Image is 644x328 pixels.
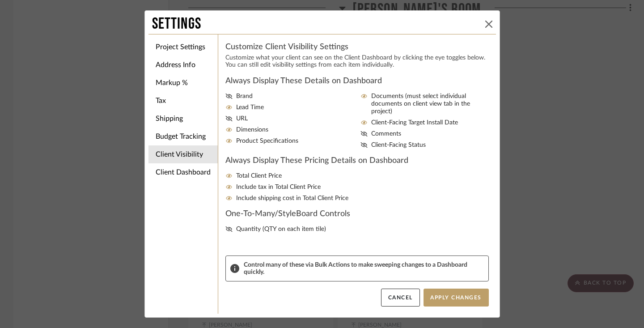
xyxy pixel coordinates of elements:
[225,42,489,52] h4: Customize Client Visibility Settings
[236,104,264,111] span: Lead Time
[371,130,401,138] span: Comments
[371,141,426,149] span: Client-Facing Status
[148,74,218,92] li: Markup %
[236,137,298,145] span: Product Specifications
[244,261,484,276] span: Control many of these via Bulk Actions to make sweeping changes to a Dashboard quickly.
[236,93,253,100] span: Brand
[225,76,489,86] h4: Always Display These Details on Dashboard
[236,226,326,233] span: Quantity (QTY on each item tile)
[148,110,218,128] li: Shipping
[236,115,248,123] span: URL
[225,155,489,166] h4: Always Display These Pricing Details on Dashboard
[236,126,268,134] span: Dimensions
[148,128,218,145] li: Budget Tracking
[424,289,489,307] button: Apply Changes
[148,38,218,56] li: Project Settings
[152,14,482,34] div: Settings
[148,163,218,181] li: Client Dashboard
[371,119,458,127] span: Client-Facing Target Install Date
[148,56,218,74] li: Address Info
[148,92,218,110] li: Tax
[236,195,348,202] span: Include shipping cost in Total Client Price
[236,183,321,191] span: Include tax in Total Client Price
[371,93,492,115] span: Documents (must select individual documents on client view tab in the project)
[225,209,489,219] h4: One-To-Many/StyleBoard Controls
[381,289,420,307] button: Cancel
[225,54,489,68] p: Customize what your client can see on the Client Dashboard by clicking the eye toggles below. You...
[236,172,282,180] span: Total Client Price
[148,145,218,163] li: Client Visibility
